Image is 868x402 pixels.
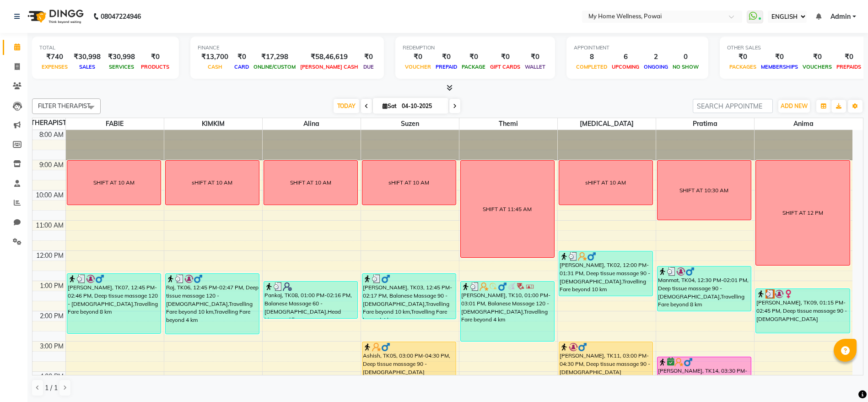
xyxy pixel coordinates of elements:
[38,130,65,140] div: 8:00 AM
[38,342,65,351] div: 3:00 PM
[488,52,523,62] div: ₹0
[251,52,298,62] div: ₹17,298
[459,64,488,70] span: PACKAGE
[830,365,859,393] iframe: chat widget
[361,118,459,130] span: Suzen
[104,52,139,62] div: ₹30,998
[609,52,642,62] div: 6
[39,44,172,52] div: TOTAL
[38,102,91,109] span: FILTER THERAPIST
[23,4,86,29] img: logo
[574,52,609,62] div: 8
[39,52,70,62] div: ₹740
[830,12,851,22] span: Admin
[298,64,361,70] span: [PERSON_NAME] CASH
[107,64,136,70] span: SERVICES
[559,251,653,296] div: [PERSON_NAME], TK02, 12:00 PM-01:31 PM, Deep tissue massage 90 - [DEMOGRAPHIC_DATA],Travelling Fa...
[38,281,65,291] div: 1:00 PM
[433,52,459,62] div: ₹0
[656,118,754,130] span: Pratima
[38,372,65,381] div: 4:00 PM
[574,44,701,52] div: APPOINTMENT
[263,118,361,130] span: Alina
[362,274,456,319] div: [PERSON_NAME], TK03, 12:45 PM-02:17 PM, Balanese Massage 90 - [DEMOGRAPHIC_DATA],Travelling Fare ...
[461,282,555,341] div: [PERSON_NAME], TK10, 01:00 PM-03:01 PM, Balanese Massage 120 - [DEMOGRAPHIC_DATA],Travelling Fare...
[362,342,456,386] div: Ashish, TK05, 03:00 PM-04:30 PM, Deep tissue massage 90 - [DEMOGRAPHIC_DATA]
[388,179,429,187] div: sHIFT AT 10 AM
[670,52,701,62] div: 0
[251,64,298,70] span: ONLINE/CUSTOM
[574,64,609,70] span: COMPLETED
[800,52,834,62] div: ₹0
[34,251,65,261] div: 12:00 PM
[380,103,399,109] span: Sat
[658,266,751,311] div: Manmat, TK04, 12:30 PM-02:01 PM, Deep tissue massage 90 - [DEMOGRAPHIC_DATA],Travelling Fare beyo...
[192,179,232,187] div: sHIFT AT 10 AM
[38,160,65,170] div: 9:00 AM
[782,209,823,217] div: SHIFT AT 12 PM
[232,64,251,70] span: CARD
[164,118,262,130] span: KIMKIM
[433,64,459,70] span: PREPAID
[488,64,523,70] span: GIFT CARDS
[693,99,773,113] input: SEARCH APPOINTMENT
[139,52,172,62] div: ₹0
[585,179,626,187] div: sHIFT AT 10 AM
[523,52,548,62] div: ₹0
[32,118,65,128] div: THERAPIST
[558,118,656,130] span: [MEDICAL_DATA]
[139,64,172,70] span: PRODUCTS
[232,52,251,62] div: ₹0
[459,52,488,62] div: ₹0
[523,64,548,70] span: WALLET
[67,274,161,333] div: [PERSON_NAME], TK07, 12:45 PM-02:46 PM, Deep tissue massage 120 - [DEMOGRAPHIC_DATA],Travelling F...
[609,64,642,70] span: UPCOMING
[70,52,104,62] div: ₹30,998
[834,64,863,70] span: PREPAIDS
[759,52,800,62] div: ₹0
[298,52,361,62] div: ₹58,46,619
[399,99,445,113] input: 2025-10-04
[290,179,331,187] div: SHIFT AT 10 AM
[727,64,759,70] span: PACKAGES
[198,44,377,52] div: FINANCE
[403,52,433,62] div: ₹0
[38,311,65,321] div: 2:00 PM
[205,64,225,70] span: CASH
[34,221,65,230] div: 11:00 AM
[756,289,850,333] div: [PERSON_NAME], TK09, 01:15 PM-02:45 PM, Deep tissue massage 90 - [DEMOGRAPHIC_DATA]
[101,4,141,29] b: 08047224946
[781,103,808,109] span: ADD NEW
[800,64,834,70] span: VOUCHERS
[403,64,433,70] span: VOUCHER
[642,52,670,62] div: 2
[361,64,376,70] span: DUE
[483,205,532,213] div: SHIFT AT 11:45 AM
[45,383,58,393] span: 1 / 1
[34,190,65,200] div: 10:00 AM
[778,100,810,113] button: ADD NEW
[403,44,548,52] div: REDEMPTION
[658,357,751,401] div: [PERSON_NAME], TK14, 03:30 PM-05:00 PM, Deep tissue massage 90 - [DEMOGRAPHIC_DATA]
[559,342,653,386] div: [PERSON_NAME], TK11, 03:00 PM-04:30 PM, Deep tissue massage 90 - [DEMOGRAPHIC_DATA]
[727,52,759,62] div: ₹0
[198,52,232,62] div: ₹13,700
[361,52,377,62] div: ₹0
[759,64,800,70] span: MEMBERSHIPS
[679,186,728,195] div: SHIFT AT 10:30 AM
[834,52,863,62] div: ₹0
[459,118,557,130] span: Themi
[264,282,358,318] div: Pankaj, TK08, 01:00 PM-02:16 PM, Balanese Massage 60 - [DEMOGRAPHIC_DATA],Head Massage 15 - [DEMO...
[39,64,70,70] span: EXPENSES
[670,64,701,70] span: NO SHOW
[334,99,359,113] span: TODAY
[642,64,670,70] span: ONGOING
[77,64,97,70] span: SALES
[93,179,135,187] div: SHIFT AT 10 AM
[755,118,853,130] span: Anima
[166,274,259,334] div: Raj, TK06, 12:45 PM-02:47 PM, Deep tissue massage 120 - [DEMOGRAPHIC_DATA],Travelling Fare beyond...
[66,118,164,130] span: FABIE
